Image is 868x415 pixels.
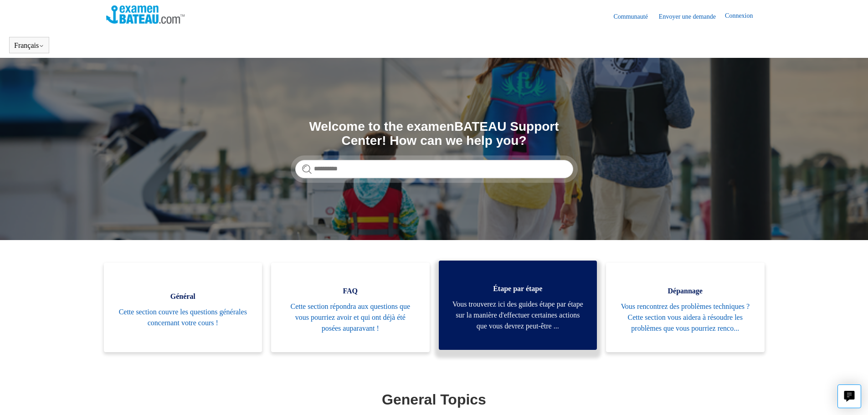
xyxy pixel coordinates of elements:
[285,301,416,334] span: Cette section répondra aux questions que vous pourriez avoir et qui ont déjà été posées auparavant !
[620,286,751,297] span: Dépannage
[452,283,584,294] span: Étape par étape
[104,263,262,352] a: Général Cette section couvre les questions générales concernant votre cours !
[295,120,573,148] h1: Welcome to the examenBATEAU Support Center! How can we help you?
[271,263,430,352] a: FAQ Cette section répondra aux questions que vous pourriez avoir et qui ont déjà été posées aupar...
[106,389,762,410] h1: General Topics
[106,5,185,24] img: Page d’accueil du Centre d’aide Examen Bateau
[285,286,416,297] span: FAQ
[837,384,861,408] button: Live chat
[659,12,725,21] a: Envoyer une demande
[606,263,765,352] a: Dépannage Vous rencontrez des problèmes techniques ? Cette section vous aidera à résoudre les pro...
[295,160,573,178] input: Rechercher
[725,11,762,22] a: Connexion
[620,301,751,334] span: Vous rencontrez des problèmes techniques ? Cette section vous aidera à résoudre les problèmes que...
[14,41,44,50] button: Français
[439,261,597,350] a: Étape par étape Vous trouverez ici des guides étape par étape sur la manière d'effectuer certaine...
[118,307,249,328] span: Cette section couvre les questions générales concernant votre cours !
[613,12,657,21] a: Communauté
[118,291,249,302] span: Général
[452,299,584,332] span: Vous trouverez ici des guides étape par étape sur la manière d'effectuer certaines actions que vo...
